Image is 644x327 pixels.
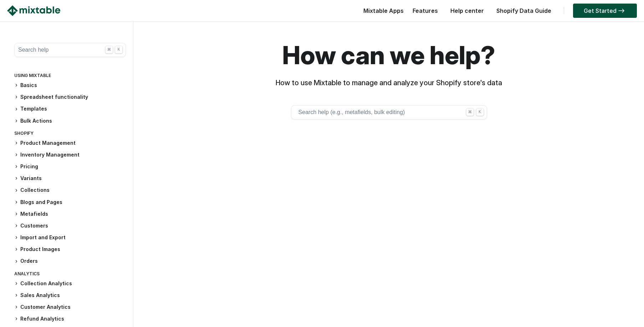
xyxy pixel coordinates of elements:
a: Shopify Data Guide [493,7,555,14]
div: K [476,108,484,116]
h3: Collections [14,187,126,194]
h3: Collection Analytics [14,280,126,287]
h3: Templates [14,105,126,113]
h3: Blogs and Pages [14,199,126,206]
h3: Pricing [14,163,126,170]
div: Using Mixtable [14,71,126,82]
h3: Variants [14,175,126,182]
div: K [115,46,123,53]
div: Analytics [14,270,126,280]
button: Search help (e.g., metafields, bulk editing) ⌘ K [291,105,487,119]
h3: Refund Analytics [14,315,126,323]
img: Mixtable logo [7,5,60,16]
h3: Bulk Actions [14,117,126,125]
img: arrow-right.svg [617,9,626,13]
h3: Product Images [14,246,126,253]
h3: Import and Export [14,234,126,241]
h3: Spreadsheet functionality [14,93,126,101]
h3: Sales Analytics [14,292,126,299]
a: Help center [447,7,487,14]
h3: Metafields [14,210,126,218]
h3: Basics [14,82,126,89]
div: ⌘ [466,108,474,116]
a: Get Started [573,4,637,18]
h3: How to use Mixtable to manage and analyze your Shopify store's data [137,78,641,87]
h3: Orders [14,257,126,265]
button: Search help ⌘ K [14,43,126,57]
h1: How can we help? [137,39,641,71]
div: Shopify [14,129,126,139]
a: Features [409,7,441,14]
h3: Customer Analytics [14,303,126,311]
h3: Inventory Management [14,151,126,159]
div: Mixtable Apps [360,5,404,20]
div: ⌘ [105,46,113,53]
h3: Product Management [14,139,126,147]
h3: Customers [14,222,126,230]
